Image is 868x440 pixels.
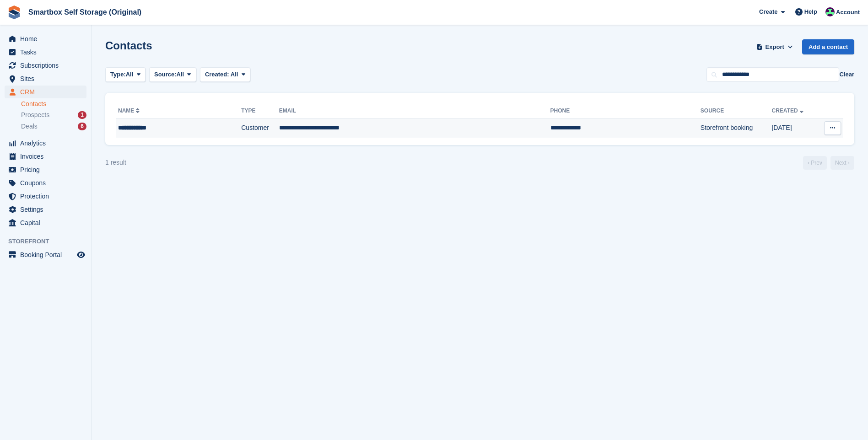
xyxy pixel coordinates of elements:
[241,118,279,138] td: Customer
[5,177,86,189] a: menu
[78,123,86,130] div: 6
[200,67,250,82] button: Created: All
[20,137,75,150] span: Analytics
[177,70,184,79] span: All
[20,203,75,216] span: Settings
[5,86,86,98] a: menu
[20,86,75,98] span: CRM
[231,71,238,78] span: All
[7,5,21,19] img: stora-icon-8386f47178a22dfd0bd8f6a31ec36ba5ce8667c1dd55bd0f319d3a0aa187defe.svg
[755,39,795,54] button: Export
[825,7,835,16] img: Alex Selenitsas
[20,163,75,176] span: Pricing
[126,70,134,79] span: All
[550,104,701,118] th: Phone
[701,104,772,118] th: Source
[5,137,86,150] a: menu
[205,71,229,78] span: Created:
[21,111,49,119] span: Prospects
[21,110,86,120] a: Prospects 1
[105,39,152,52] h1: Contacts
[5,46,86,59] a: menu
[803,156,827,170] a: Previous
[20,248,75,261] span: Booking Portal
[771,118,817,138] td: [DATE]
[8,237,91,246] span: Storefront
[5,163,86,176] a: menu
[75,249,86,260] a: Preview store
[21,100,86,108] a: Contacts
[279,104,550,118] th: Email
[118,107,141,114] a: Name
[5,72,86,85] a: menu
[20,190,75,203] span: Protection
[78,111,86,119] div: 1
[5,216,86,229] a: menu
[149,67,196,82] button: Source: All
[20,216,75,229] span: Capital
[241,104,279,118] th: Type
[771,107,805,114] a: Created
[21,122,38,131] span: Deals
[701,118,772,138] td: Storefront booking
[802,39,854,54] a: Add a contact
[20,59,75,72] span: Subscriptions
[5,32,86,45] a: menu
[839,70,854,79] button: Clear
[804,7,817,16] span: Help
[5,59,86,72] a: menu
[105,158,126,167] div: 1 result
[20,177,75,189] span: Coupons
[759,7,777,16] span: Create
[830,156,854,170] a: Next
[801,156,856,170] nav: Page
[105,67,146,82] button: Type: All
[20,46,75,59] span: Tasks
[836,8,860,17] span: Account
[154,70,176,79] span: Source:
[21,122,86,131] a: Deals 6
[25,5,145,20] a: Smartbox Self Storage (Original)
[5,190,86,203] a: menu
[20,72,75,85] span: Sites
[20,32,75,45] span: Home
[766,43,784,52] span: Export
[20,150,75,163] span: Invoices
[5,248,86,261] a: menu
[5,203,86,216] a: menu
[5,150,86,163] a: menu
[110,70,126,79] span: Type:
